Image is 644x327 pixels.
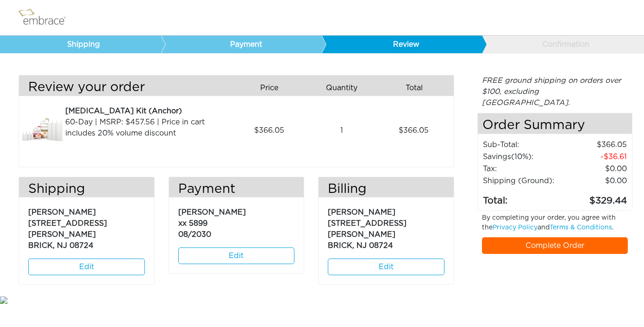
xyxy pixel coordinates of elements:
[328,259,444,275] a: Edit
[19,182,154,197] h3: Shipping
[482,175,562,187] td: Shipping (Ground):
[562,187,627,208] td: 329.44
[550,224,612,231] a: Terms & Conditions
[511,153,531,160] span: (10%)
[399,125,429,136] span: 366.05
[178,220,207,227] span: xx 5899
[562,139,627,151] td: 366.05
[178,209,246,216] span: [PERSON_NAME]
[319,182,454,197] h3: Billing
[326,82,357,93] span: Quantity
[161,36,322,53] a: Payment
[254,125,284,136] span: 366.05
[321,36,482,53] a: Review
[482,151,562,163] td: Savings :
[178,231,211,238] span: 08/2030
[481,36,643,53] a: Confirmation
[478,113,632,134] h4: Order Summary
[482,237,628,254] a: Complete Order
[65,105,229,117] div: [MEDICAL_DATA] Kit (Anchor)
[482,139,562,151] td: Sub-Total:
[16,6,76,29] img: logo.png
[493,224,538,231] a: Privacy Policy
[482,187,562,208] td: Total:
[65,117,229,139] div: 60-Day | MSRP: $457.56 | Price in cart includes 20% volume discount
[236,80,308,96] div: Price
[475,213,635,237] div: By completing your order, you agree with the and .
[562,163,627,175] td: 0.00
[19,105,65,155] img: 7d6deaa4-8dcd-11e7-afd2-02e45ca4b85b.jpeg
[169,182,304,197] h3: Payment
[19,80,229,96] h3: Review your order
[328,202,444,251] p: [PERSON_NAME] [STREET_ADDRESS][PERSON_NAME] BRICK, NJ 08724
[178,247,295,264] a: Edit
[28,202,145,251] p: [PERSON_NAME] [STREET_ADDRESS][PERSON_NAME] BRICK, NJ 08724
[477,75,632,108] div: FREE ground shipping on orders over $100, excluding [GEOGRAPHIC_DATA].
[562,175,627,187] td: $0.00
[340,125,343,136] span: 1
[482,163,562,175] td: Tax:
[562,151,627,163] td: 36.61
[28,259,145,275] a: Edit
[381,80,453,96] div: Total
